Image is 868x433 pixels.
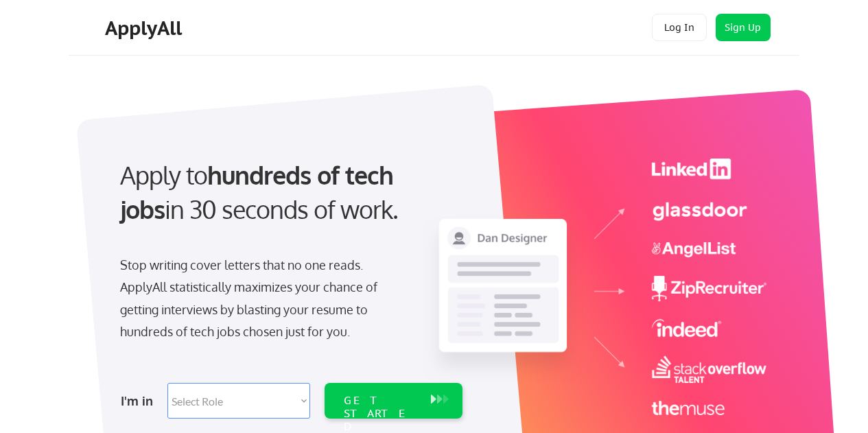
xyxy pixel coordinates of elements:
div: Stop writing cover letters that no one reads. ApplyAll statistically maximizes your chance of get... [120,254,402,343]
button: Log In [652,14,707,41]
div: ApplyAll [105,16,186,40]
strong: hundreds of tech jobs [120,159,399,224]
button: Sign Up [716,14,771,41]
div: I'm in [121,390,159,412]
div: Apply to in 30 seconds of work. [120,158,457,227]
